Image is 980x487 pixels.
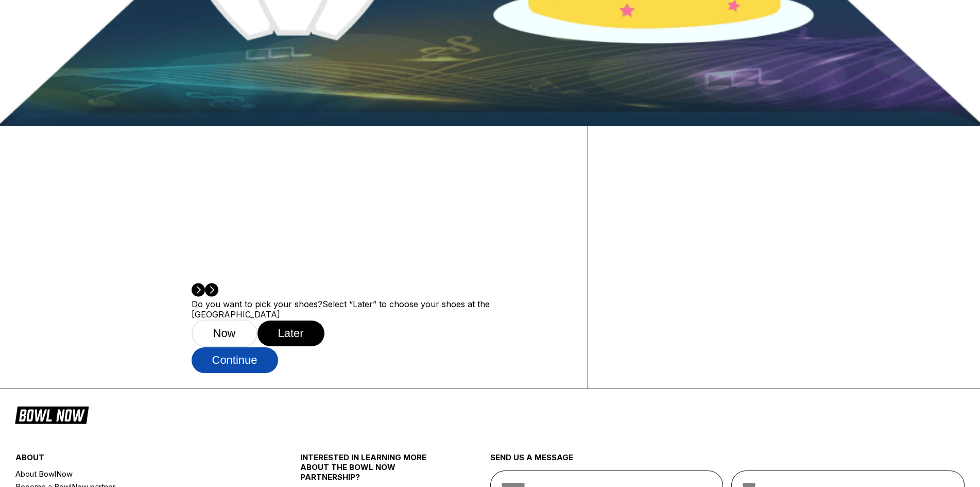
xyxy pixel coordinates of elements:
button: Now [192,320,257,347]
div: send us a message [490,452,965,471]
button: Continue [192,347,278,373]
a: About BowlNow [15,467,253,480]
button: Later [257,321,324,346]
label: Do you want to pick your shoes? [192,299,322,309]
label: Select “Later” to choose your shoes at the [GEOGRAPHIC_DATA] [192,299,490,320]
div: about [15,452,253,467]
